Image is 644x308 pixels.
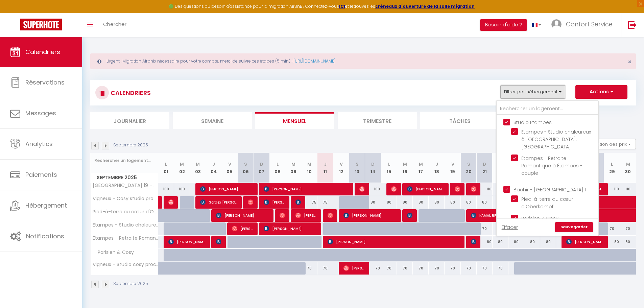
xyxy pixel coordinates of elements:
[407,209,412,222] span: [PERSON_NAME]
[254,153,269,183] th: 07
[91,173,158,183] span: Septembre 2025
[277,161,279,167] abbr: L
[301,262,317,275] div: 70
[365,153,381,183] th: 14
[338,112,417,129] li: Trimestre
[317,196,333,209] div: 75
[301,153,317,183] th: 10
[92,196,159,201] span: Vigneux - Cosy studio proche [GEOGRAPHIC_DATA] & Orly
[566,20,613,28] span: Confort Service
[255,112,334,129] li: Mensuel
[200,196,237,209] span: Gordex [PERSON_NAME]
[301,196,317,209] div: 75
[620,222,636,235] div: 70
[397,262,413,275] div: 70
[25,170,57,179] span: Paiements
[295,209,317,222] span: [PERSON_NAME]
[190,153,206,183] th: 03
[244,161,247,167] abbr: S
[317,262,333,275] div: 70
[419,161,423,167] abbr: M
[248,196,253,209] span: [PERSON_NAME]
[413,153,429,183] th: 17
[413,196,429,209] div: 80
[467,161,470,167] abbr: S
[546,13,621,37] a: ... Confort Service
[5,3,26,23] button: Ouvrir le widget de chat LiveChat
[222,153,238,183] th: 05
[551,19,562,29] img: ...
[365,183,381,195] div: 100
[365,196,381,209] div: 80
[586,139,636,149] button: Gestion des prix
[521,155,582,176] span: Etampes - Retraite Romantique à Étampes - couple
[604,236,620,248] div: 80
[445,262,460,275] div: 70
[493,262,508,275] div: 70
[317,153,333,183] th: 11
[92,222,159,228] span: Etampes - Studio chaleureux à [GEOGRAPHIC_DATA], [GEOGRAPHIC_DATA]
[113,281,148,287] p: Septembre 2025
[324,161,327,167] abbr: J
[25,140,53,148] span: Analytics
[25,201,67,210] span: Hébergement
[429,153,445,183] th: 18
[620,183,636,195] div: 110
[483,161,486,167] abbr: D
[94,155,154,167] input: Rechercher un logement...
[497,103,598,115] input: Rechercher un logement...
[445,153,460,183] th: 19
[109,85,151,100] h3: CALENDRIERS
[628,57,631,66] span: ×
[356,161,359,167] abbr: S
[90,112,169,129] li: Journalier
[381,196,397,209] div: 80
[339,3,345,9] a: ICI
[343,209,397,222] span: [PERSON_NAME]
[295,196,301,209] span: [PERSON_NAME]
[471,235,476,248] span: [PERSON_NAME]
[174,153,190,183] th: 02
[628,21,637,29] img: logout
[403,161,407,167] abbr: M
[280,209,285,222] span: [PERSON_NAME]
[413,262,429,275] div: 70
[508,236,524,248] div: 80
[328,209,333,222] span: [PERSON_NAME]
[232,222,253,235] span: [PERSON_NAME]
[158,153,174,183] th: 01
[92,249,136,256] span: Parisien & Cosy
[461,153,477,183] th: 20
[615,278,639,303] iframe: Chat
[477,222,493,235] div: 70
[158,196,162,209] a: [PERSON_NAME]
[196,161,200,167] abbr: M
[626,161,630,167] abbr: M
[555,222,593,232] a: Sauvegarder
[92,183,159,188] span: [GEOGRAPHIC_DATA] 19 - Calme en plein [GEOGRAPHIC_DATA]
[168,235,206,248] span: [PERSON_NAME] ATIBEN
[25,78,65,87] span: Réservations
[477,236,493,248] div: 80
[216,209,269,222] span: [PERSON_NAME]
[165,161,167,167] abbr: L
[200,183,253,195] span: [PERSON_NAME]
[25,48,60,56] span: Calendriers
[381,153,397,183] th: 15
[461,196,477,209] div: 80
[493,183,508,195] div: 110
[26,232,64,240] span: Notifications
[521,128,591,150] span: Etampes - Studio chaleureux à [GEOGRAPHIC_DATA], [GEOGRAPHIC_DATA]
[451,161,454,167] abbr: V
[429,196,445,209] div: 80
[103,21,126,28] span: Chercher
[20,19,62,30] img: Super Booking
[375,3,475,9] a: créneaux d'ouverture de la salle migration
[445,196,460,209] div: 80
[92,209,159,214] span: Pied-à-terre au cœur d'Oberkampf
[388,161,390,167] abbr: L
[180,161,184,167] abbr: M
[397,196,413,209] div: 80
[92,262,159,267] span: Vigneux - Studio cosy proche [GEOGRAPHIC_DATA] & Orly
